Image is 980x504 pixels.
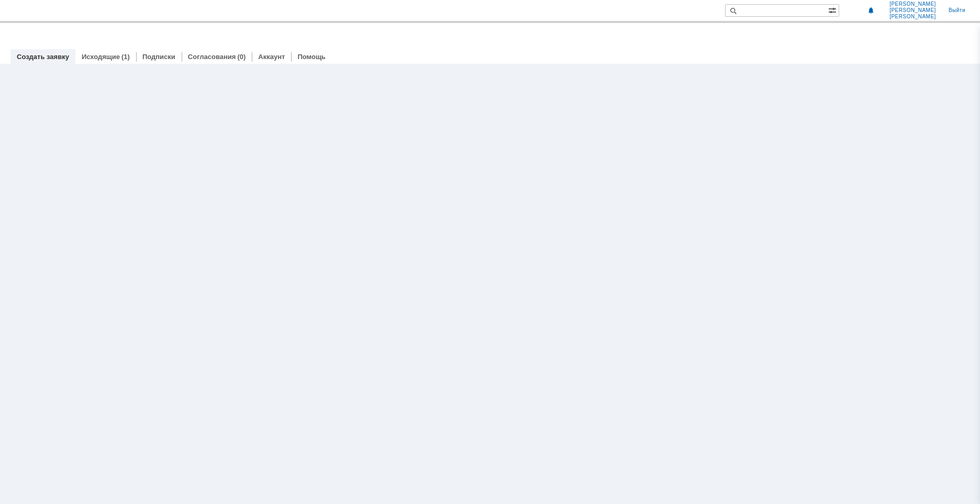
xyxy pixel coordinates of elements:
a: Помощь [297,53,325,61]
a: Исходящие [82,53,120,61]
span: [PERSON_NAME] [889,1,936,7]
div: (0) [237,53,246,61]
a: Подписки [142,53,175,61]
a: Согласования [188,53,236,61]
span: Расширенный поиск [828,5,839,15]
div: (1) [121,53,130,61]
a: Создать заявку [17,53,69,61]
a: Аккаунт [258,53,285,61]
span: [PERSON_NAME] [889,7,936,14]
span: [PERSON_NAME] [889,14,936,20]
